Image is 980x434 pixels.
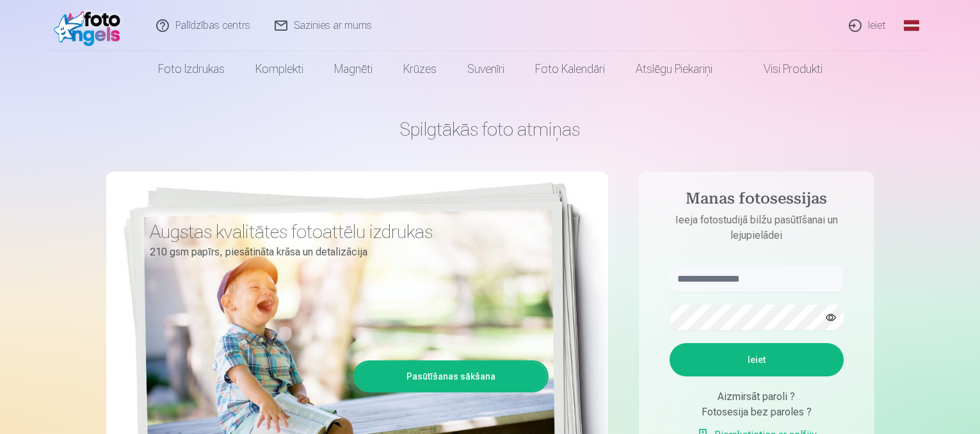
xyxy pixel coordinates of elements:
[452,51,520,87] a: Suvenīri
[657,189,856,213] h4: Manas fotosessijas
[670,405,844,420] div: Fotosesija bez paroles ?
[150,243,539,261] p: 210 gsm papīrs, piesātināta krāsa un detalizācija
[620,51,728,87] a: Atslēgu piekariņi
[355,362,547,390] a: Pasūtīšanas sākšana
[143,51,240,87] a: Foto izdrukas
[150,220,539,243] h3: Augstas kvalitātes fotoattēlu izdrukas
[54,5,127,46] img: /fa1
[520,51,620,87] a: Foto kalendāri
[670,343,844,376] button: Ieiet
[388,51,452,87] a: Krūzes
[670,389,844,405] div: Aizmirsāt paroli ?
[728,51,838,87] a: Visi produkti
[319,51,388,87] a: Magnēti
[240,51,319,87] a: Komplekti
[106,118,874,141] h1: Spilgtākās foto atmiņas
[657,213,856,243] p: Ieeja fotostudijā bilžu pasūtīšanai un lejupielādei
